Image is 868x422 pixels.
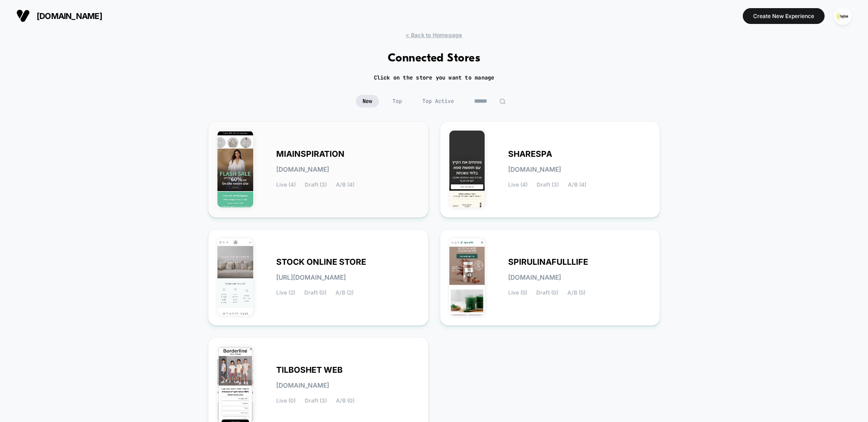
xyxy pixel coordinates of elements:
[567,290,585,296] span: A/B (5)
[449,131,485,207] img: SHARESPA
[304,290,326,296] span: Draft (0)
[449,239,485,315] img: SPIRULINAFULLLIFE
[305,182,327,188] span: Draft (3)
[508,166,561,173] span: [DOMAIN_NAME]
[276,151,344,157] span: MIAINSPIRATION
[276,274,346,281] span: [URL][DOMAIN_NAME]
[508,274,561,281] span: [DOMAIN_NAME]
[831,7,854,25] button: ppic
[276,367,343,373] span: TILBOSHET WEB
[388,52,481,65] h1: Connected Stores
[568,182,586,188] span: A/B (4)
[356,95,379,108] span: New
[834,7,852,25] img: ppic
[276,290,295,296] span: Live (2)
[336,398,354,404] span: A/B (0)
[276,259,366,265] span: STOCK ONLINE STORE
[335,290,354,296] span: A/B (2)
[276,166,329,173] span: [DOMAIN_NAME]
[14,9,105,23] button: [DOMAIN_NAME]
[276,182,296,188] span: Live (4)
[508,290,527,296] span: Live (5)
[217,131,253,207] img: MIAINSPIRATION
[536,290,558,296] span: Draft (0)
[508,182,528,188] span: Live (4)
[386,95,409,108] span: Top
[305,398,327,404] span: Draft (3)
[406,32,462,38] span: < Back to Homepage
[415,95,461,108] span: Top Active
[37,11,102,21] span: [DOMAIN_NAME]
[276,382,329,389] span: [DOMAIN_NAME]
[743,8,825,24] button: Create New Experience
[16,9,30,23] img: Visually logo
[374,74,495,81] h2: Click on the store you want to manage
[217,239,253,315] img: STOCK_ONLINE_STORE
[508,259,588,265] span: SPIRULINAFULLLIFE
[336,182,354,188] span: A/B (4)
[499,98,506,105] img: edit
[508,151,552,157] span: SHARESPA
[276,398,296,404] span: Live (0)
[537,182,559,188] span: Draft (3)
